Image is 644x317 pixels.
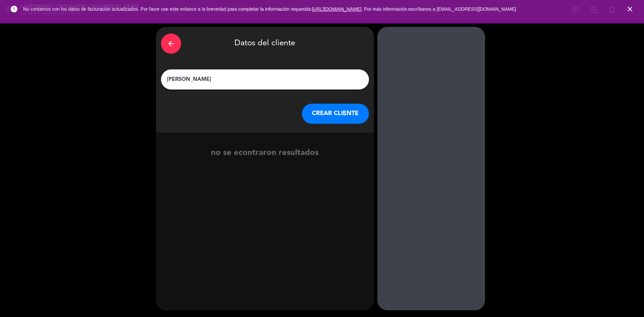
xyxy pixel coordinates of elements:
a: [URL][DOMAIN_NAME] [312,6,362,12]
a: . Por más información escríbanos a [EMAIL_ADDRESS][DOMAIN_NAME] [362,6,516,12]
div: no se econtraron resultados [156,147,374,160]
i: error [10,5,18,13]
input: Escriba nombre, correo electrónico o número de teléfono... [166,75,364,84]
i: close [626,5,634,13]
i: arrow_back [167,40,175,48]
span: No contamos con los datos de facturación actualizados. Por favor use este enlance a la brevedad p... [23,6,516,12]
div: Datos del cliente [161,32,369,55]
button: CREAR CLIENTE [302,104,369,124]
